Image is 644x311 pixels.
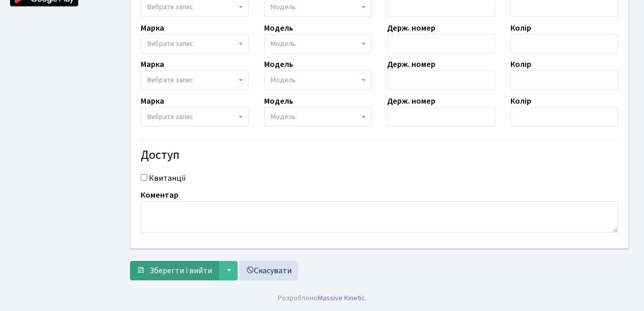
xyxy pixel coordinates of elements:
label: Марка [141,95,164,107]
label: Колір [510,58,531,70]
label: Марка [141,58,164,70]
span: Вибрати запис [147,75,193,85]
span: Вибрати запис [147,39,193,49]
a: Скасувати [239,261,298,280]
label: Квитанції [149,172,186,184]
span: Модель [271,2,296,12]
span: Зберегти і вийти [149,265,212,276]
button: Зберегти і вийти [130,261,219,280]
label: Модель [264,22,293,34]
label: Держ. номер [387,58,435,70]
label: Модель [264,58,293,70]
label: Колір [510,22,531,34]
label: Держ. номер [387,95,435,107]
div: Розроблено . [278,293,367,304]
span: Модель [271,39,296,49]
span: Модель [271,112,296,122]
span: Вибрати запис [147,2,193,12]
h4: Доступ [141,148,618,163]
label: Модель [264,95,293,107]
label: Колір [510,95,531,107]
a: Massive Kinetic [318,293,365,303]
label: Коментар [141,189,178,201]
span: Вибрати запис [147,112,193,122]
span: Модель [271,75,296,85]
label: Держ. номер [387,22,435,34]
label: Марка [141,22,164,34]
